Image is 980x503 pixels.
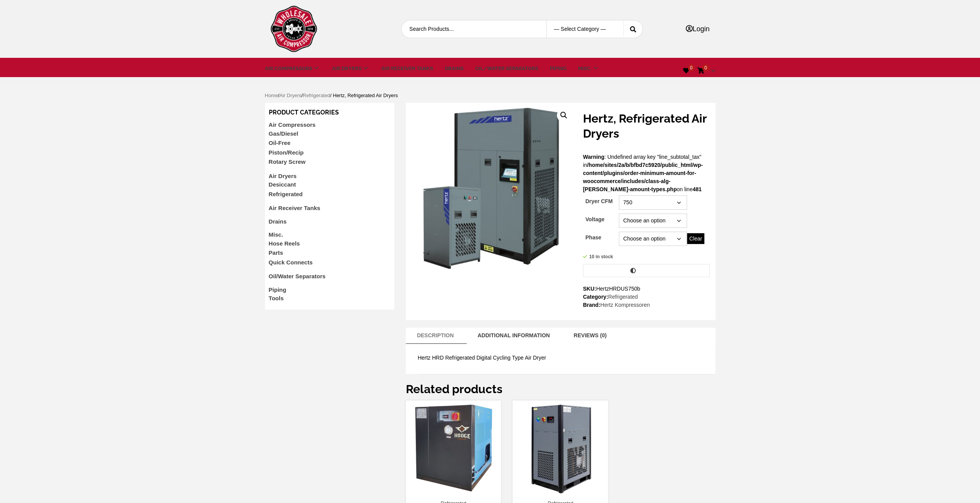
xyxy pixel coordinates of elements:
[702,64,709,71] span: 0
[578,65,600,72] a: Misc.
[269,173,297,179] a: Air Dryers
[470,328,558,343] a: Additional information
[269,181,296,188] a: Desiccant
[475,65,538,72] a: Oil/Water Separators
[381,65,433,72] a: Air Receiver Tanks
[557,108,571,122] a: View full-screen image gallery
[269,149,304,156] a: Piston/Recip
[583,285,710,293] span: SKU:
[269,191,303,197] a: Refrigerated
[600,302,650,308] a: Hertz Kompressoren
[639,268,664,274] span: Compare
[269,121,316,128] a: Air Compressors
[583,154,604,160] b: Warning
[583,264,710,277] a: Compare
[583,253,710,260] p: 10 in stock
[566,328,615,343] a: Reviews (0)
[269,109,339,116] span: Product categories
[688,64,695,71] span: 0
[685,25,709,33] a: Login
[585,230,601,246] label: Phase
[269,218,287,225] a: Drains
[692,186,701,192] b: 481
[687,233,704,244] a: Clear options
[269,286,286,293] a: Piping
[269,240,300,247] a: Hose Reels
[332,65,370,72] a: Air Dryers
[406,382,715,397] h2: Related products
[269,295,284,301] a: Tools
[265,65,320,72] a: Air Compressors
[269,273,326,279] a: Oil/Water Separators
[265,92,715,103] nav: Breadcrumb
[269,231,283,238] a: Misc.
[269,205,320,211] a: Air Receiver Tanks
[269,249,283,256] a: Parts
[683,67,689,74] a: 0
[269,140,291,146] a: Oil-Free
[583,301,710,309] span: Brand:
[513,400,608,496] img: Drytec-SDE-w-Digi-Pro-450x450.jpg
[418,354,704,362] p: Hertz HRD Refrigerated Digital Cycling Type Air Dryer
[445,65,464,72] a: Drains
[265,93,278,98] a: Home
[279,93,301,98] a: Air Dryers
[303,93,330,98] a: Refrigerated
[409,328,462,343] a: Description
[583,111,710,141] h1: Hertz, Refrigerated Air Dryers
[550,65,566,72] a: Piping
[269,130,298,137] a: Gas/Diesel
[402,20,534,38] input: Search Products...
[579,111,715,309] div: : Undefined array key "line_subtotal_tax" in on line
[269,259,313,266] a: Quick Connects
[585,212,605,227] label: Voltage
[596,286,640,292] span: HertzHRDUS750b
[269,158,306,165] a: Rotary Screw
[406,400,501,496] img: hodge-dryer-450x450.jpg
[583,162,703,192] b: /home/sites/2a/b/bfbd7c5920/public_html/wp-content/plugins/order-minimum-amount-for-woocommerce/i...
[585,193,613,209] label: Dryer CFM
[583,293,710,301] span: Category:
[608,294,638,300] a: Refrigerated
